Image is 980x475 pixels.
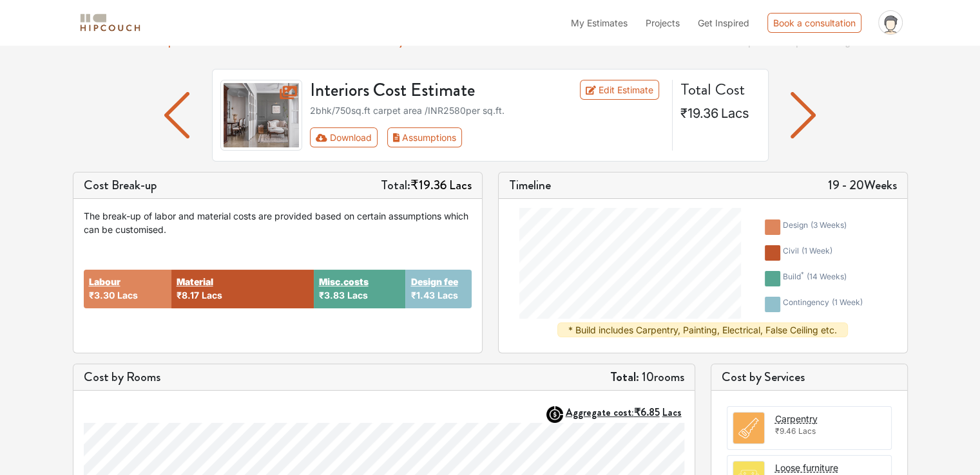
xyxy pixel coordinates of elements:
span: Lacs [449,176,472,194]
strong: Aggregate cost: [566,405,682,420]
h5: 19 - 20 Weeks [828,178,897,193]
img: arrow left [791,92,816,138]
button: Labour [89,275,120,288]
h5: Cost Break-up [84,178,157,193]
div: 2bhk / 750 sq.ft carpet area /INR 2580 per sq.ft. [310,104,664,117]
button: Carpentry [775,412,818,425]
div: First group [310,127,472,147]
strong: Total: [610,368,639,386]
h5: Cost by Services [722,369,897,385]
span: logo-horizontal.svg [78,8,142,37]
div: Toolbar with button groups [310,127,664,147]
span: ( 1 week ) [832,297,863,307]
span: Lacs [662,405,682,420]
span: ( 14 weeks ) [807,272,847,281]
img: AggregateIcon [546,406,563,423]
h5: 10 rooms [610,369,684,385]
button: Material [177,275,213,288]
button: Design fee [410,275,457,288]
span: Lacs [347,290,368,301]
span: Get Inspired [698,17,749,28]
span: ₹1.43 [410,290,434,301]
img: arrow left [164,92,189,138]
h5: Timeline [509,178,551,193]
div: The break-up of labor and material costs are provided based on certain assumptions which can be c... [84,209,472,236]
button: Loose furniture [775,461,838,474]
span: ₹6.85 [634,405,660,420]
span: My Estimates [571,17,628,28]
h3: Interiors Cost Estimate [302,80,548,102]
span: Lacs [437,290,457,301]
span: ₹3.30 [89,290,115,301]
div: Book a consultation [767,13,861,33]
h4: Total Cost [680,80,758,99]
button: Misc.costs [319,275,369,288]
div: civil [783,245,832,261]
span: ( 3 weeks ) [811,220,847,230]
a: Edit Estimate [580,80,659,100]
button: Download [310,127,378,147]
h5: Total: [381,178,472,193]
img: gallery [220,80,303,151]
span: ₹9.46 [775,426,796,436]
span: ₹3.83 [319,290,345,301]
div: build [783,271,847,286]
div: design [783,219,847,235]
div: * Build includes Carpentry, Painting, Electrical, False Ceiling etc. [557,322,848,337]
button: Aggregate cost:₹6.85Lacs [566,406,684,418]
span: ₹19.36 [680,106,718,121]
span: ₹19.36 [410,176,447,194]
img: room.svg [733,413,764,443]
button: Assumptions [387,127,463,147]
span: ( 1 week ) [802,246,832,256]
span: Projects [646,17,680,28]
span: ₹8.17 [177,290,199,301]
span: Lacs [798,426,816,436]
span: Lacs [721,106,749,121]
span: Lacs [202,290,222,301]
h5: Cost by Rooms [84,369,160,385]
div: contingency [783,297,863,312]
span: Lacs [117,290,138,301]
img: logo-horizontal.svg [78,12,142,34]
